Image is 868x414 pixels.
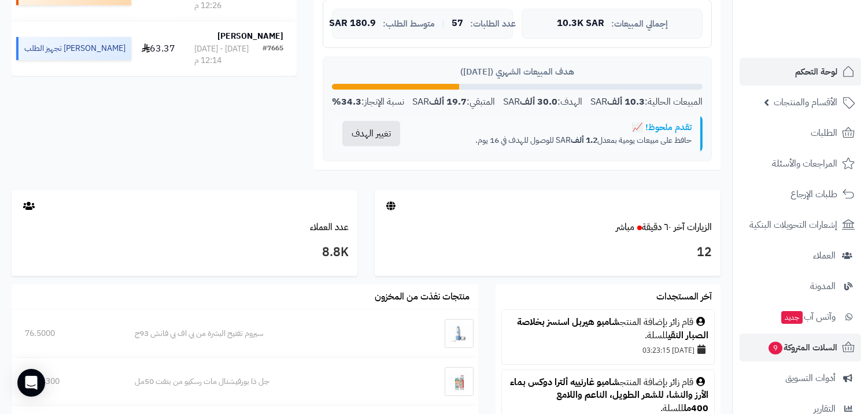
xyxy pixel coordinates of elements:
div: [PERSON_NAME] تجهيز الطلب [16,37,131,60]
div: 76.5000 [25,328,108,339]
a: لوحة التحكم [740,58,861,86]
div: هدف المبيعات الشهري ([DATE]) [332,66,703,78]
div: 160.4300 [25,376,108,387]
a: السلات المتروكة9 [740,334,861,361]
div: قام زائر بإضافة المنتج للسلة. [508,316,708,342]
span: الأقسام والمنتجات [774,94,837,110]
span: السلات المتروكة [767,339,837,356]
img: logo-2.png [789,12,857,36]
h3: 8.8K [20,243,349,263]
div: [DATE] 03:23:15 [508,342,708,358]
a: العملاء [740,242,861,269]
button: تغيير الهدف [342,121,400,146]
div: Open Intercom Messenger [17,369,45,397]
span: جديد [781,311,803,324]
div: [DATE] - [DATE] 12:14 م [194,43,263,66]
span: وآتس آب [780,309,836,325]
div: نسبة الإنجاز: [332,95,404,109]
strong: 30.0 ألف [520,95,557,109]
span: 57 [452,19,463,29]
h3: آخر المستجدات [656,292,712,302]
td: 63.37 [136,21,181,76]
span: إشعارات التحويلات البنكية [749,217,837,233]
a: طلبات الإرجاع [740,180,861,208]
span: المدونة [810,278,836,294]
p: حافظ على مبيعات يومية بمعدل SAR للوصول للهدف في 16 يوم. [419,135,692,146]
a: المراجعات والأسئلة [740,150,861,178]
a: الزيارات آخر ٦٠ دقيقةمباشر [616,220,712,234]
div: جل ذا بورفيشنال مات رسكيو من بنفت 50مل [135,376,397,387]
span: 180.9 SAR [329,19,376,29]
a: أدوات التسويق [740,364,861,392]
div: المبيعات الحالية: SAR [590,95,703,109]
div: سيروم تفتيح البشرة من بي اف بي فانش 93ج [135,328,397,339]
span: 10.3K SAR [557,19,604,29]
span: متوسط الطلب: [383,19,435,29]
div: الهدف: SAR [503,95,582,109]
a: المدونة [740,272,861,300]
strong: [PERSON_NAME] [217,30,283,42]
a: شامبو هيربل اسنسز بخلاصة الصبار النقي [517,315,708,342]
span: عدد الطلبات: [470,19,516,29]
span: المراجعات والأسئلة [772,156,837,172]
strong: 1.2 ألف [571,134,597,146]
strong: 10.3 ألف [607,95,645,109]
span: | [442,19,445,28]
span: أدوات التسويق [785,370,836,386]
a: الطلبات [740,119,861,147]
img: سيروم تفتيح البشرة من بي اف بي فانش 93ج [445,319,474,348]
div: المتبقي: SAR [412,95,495,109]
h3: منتجات نفذت من المخزون [375,292,470,302]
div: تقدم ملحوظ! 📈 [419,121,692,134]
span: الطلبات [811,125,837,141]
span: 9 [768,341,783,355]
span: طلبات الإرجاع [791,186,837,202]
h3: 12 [383,243,712,263]
span: العملاء [813,247,836,264]
strong: 19.7 ألف [429,95,467,109]
strong: 34.3% [332,95,361,109]
a: إشعارات التحويلات البنكية [740,211,861,239]
span: لوحة التحكم [795,64,837,80]
div: #7665 [263,43,283,66]
img: جل ذا بورفيشنال مات رسكيو من بنفت 50مل [445,367,474,396]
a: وآتس آبجديد [740,303,861,331]
small: مباشر [616,220,634,234]
span: إجمالي المبيعات: [611,19,668,29]
a: عدد العملاء [310,220,349,234]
